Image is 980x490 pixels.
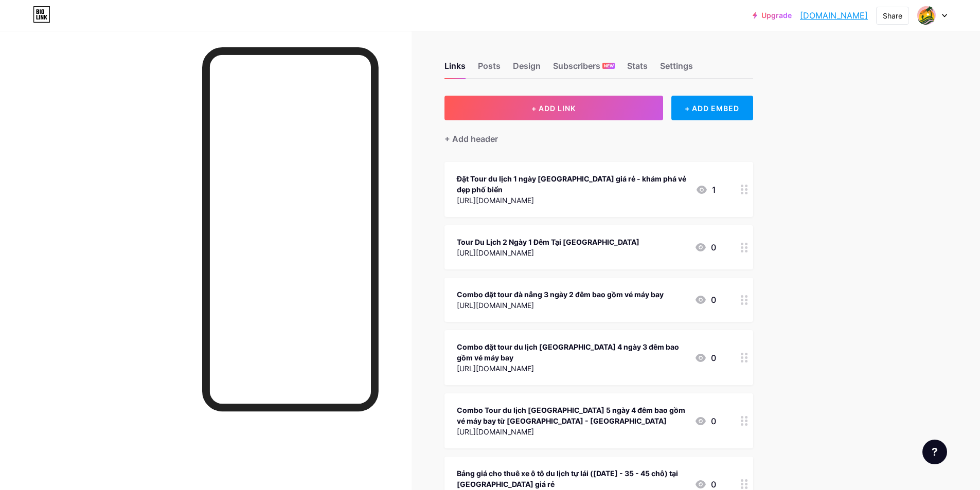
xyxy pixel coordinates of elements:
span: + ADD LINK [531,104,576,113]
a: Upgrade [753,11,792,20]
div: 0 [694,352,716,364]
span: NEW [604,63,614,69]
div: Stats [627,60,648,78]
div: Đặt Tour du lịch 1 ngày [GEOGRAPHIC_DATA] giá rẻ - khám phá vẻ đẹp phố biển [457,173,687,195]
div: Combo đặt tour du lịch [GEOGRAPHIC_DATA] 4 ngày 3 đêm bao gồm vé máy bay [457,341,686,363]
div: [URL][DOMAIN_NAME] [457,363,686,374]
div: 0 [694,241,716,253]
div: Subscribers [553,60,615,78]
div: + Add header [444,133,498,145]
div: Combo Tour du lịch [GEOGRAPHIC_DATA] 5 ngày 4 đêm bao gồm vé máy bay từ [GEOGRAPHIC_DATA] - [GEOG... [457,405,686,426]
div: Share [883,10,902,21]
button: + ADD LINK [444,96,663,120]
div: Posts [478,60,501,78]
div: Combo đặt tour đà nẵng 3 ngày 2 đêm bao gồm vé máy bay [457,289,664,300]
div: Links [444,60,466,78]
div: [URL][DOMAIN_NAME] [457,300,664,311]
div: Design [513,60,541,78]
div: Settings [660,60,693,78]
div: 0 [694,294,716,306]
div: [URL][DOMAIN_NAME] [457,247,639,258]
div: Bảng giá cho thuê xe ô tô du lịch tự lái ([DATE] - 35 - 45 chỗ) tại [GEOGRAPHIC_DATA] giá rẻ [457,468,686,489]
div: 1 [696,184,716,196]
div: [URL][DOMAIN_NAME] [457,195,687,206]
div: 0 [694,415,716,427]
div: [URL][DOMAIN_NAME] [457,426,686,437]
div: Tour Du Lịch 2 Ngày 1 Đêm Tại [GEOGRAPHIC_DATA] [457,237,639,247]
img: best danang [917,6,936,25]
a: [DOMAIN_NAME] [800,9,868,22]
div: + ADD EMBED [671,96,753,120]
